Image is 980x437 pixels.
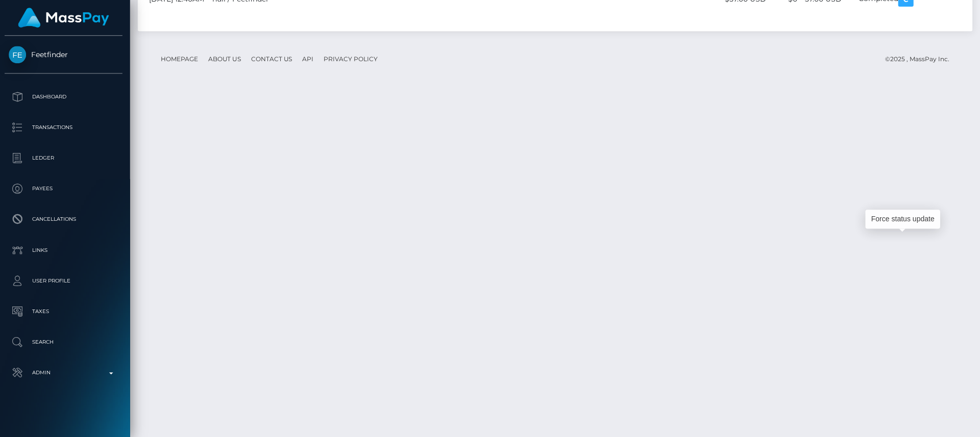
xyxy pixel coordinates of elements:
a: Dashboard [8,84,125,110]
img: Feetfinder [12,46,29,64]
a: Admin [8,359,125,385]
p: Search [12,334,121,349]
p: User Profile [12,273,121,288]
p: Taxes [12,303,121,319]
a: Transactions [8,115,125,140]
p: Admin [12,365,121,380]
p: Cancellations [12,212,121,227]
p: Transactions [12,120,121,135]
a: Taxes [8,298,125,324]
a: Contact Us [249,52,298,67]
a: Payees [8,176,125,201]
img: MassPay Logo [21,8,112,28]
a: Cancellations [8,207,125,232]
a: About Us [207,52,247,67]
a: API [300,52,320,67]
p: Links [12,242,121,258]
a: Privacy Policy [322,52,384,67]
a: Links [8,237,125,263]
div: Force status update [866,210,940,228]
p: Payees [12,181,121,196]
a: Search [8,329,125,354]
p: Dashboard [12,89,121,105]
span: Feetfinder [8,50,125,60]
a: Ledger [8,145,125,171]
p: Ledger [12,150,121,166]
a: User Profile [8,268,125,293]
a: Homepage [159,52,205,67]
div: © 2025 , MassPay Inc. [885,54,957,65]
